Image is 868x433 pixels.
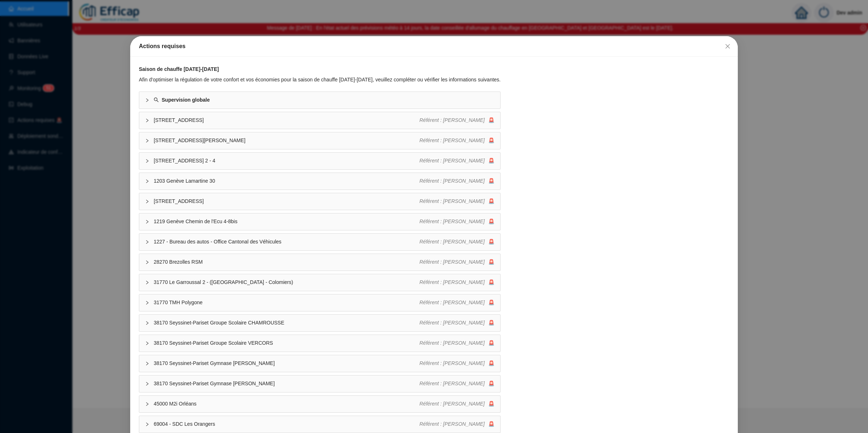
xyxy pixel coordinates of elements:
span: 1227 - Bureau des autos - Office Cantonal des Véhicules [154,238,420,246]
span: collapsed [145,199,149,204]
div: 🚨 [420,218,495,225]
span: 45000 M2i Orléans [154,400,420,408]
span: collapsed [145,301,149,305]
span: collapsed [145,240,149,244]
span: 38170 Seyssinet-Pariset Groupe Scolaire VERCORS [154,339,420,347]
div: 45000 M2i OrléansRéférent : [PERSON_NAME]🚨 [139,396,500,412]
span: collapsed [145,422,149,426]
span: Référent : [PERSON_NAME] [420,239,485,245]
span: collapsed [145,382,149,386]
span: Référent : [PERSON_NAME] [420,198,485,204]
div: 🚨 [420,137,495,144]
span: collapsed [145,341,149,345]
span: 69004 - SDC Les Orangers [154,420,420,428]
div: 38170 Seyssinet-Pariset Groupe Scolaire VERCORSRéférent : [PERSON_NAME]🚨 [139,335,500,352]
div: 🚨 [420,116,495,124]
span: collapsed [145,98,149,102]
span: collapsed [145,280,149,285]
div: [STREET_ADDRESS][PERSON_NAME]Référent : [PERSON_NAME]🚨 [139,132,500,149]
div: 1227 - Bureau des autos - Office Cantonal des VéhiculesRéférent : [PERSON_NAME]🚨 [139,234,500,250]
div: 🚨 [420,360,495,367]
div: [STREET_ADDRESS]Référent : [PERSON_NAME]🚨 [139,193,500,210]
span: collapsed [145,402,149,406]
div: Actions requises [139,42,729,51]
div: 🚨 [420,157,495,165]
div: 28270 Brezolles RSMRéférent : [PERSON_NAME]🚨 [139,254,500,271]
span: Référent : [PERSON_NAME] [420,300,485,305]
span: search [154,97,159,102]
div: 🚨 [420,238,495,246]
span: Référent : [PERSON_NAME] [420,279,485,285]
div: [STREET_ADDRESS]Référent : [PERSON_NAME]🚨 [139,112,500,129]
strong: Saison de chauffe [DATE]-[DATE] [139,66,219,72]
div: [STREET_ADDRESS] 2 - 4Référent : [PERSON_NAME]🚨 [139,153,500,169]
span: 1219 Genève Chemin de l'Ecu 4-8bis [154,218,420,225]
span: Référent : [PERSON_NAME] [420,137,485,143]
button: Close [722,41,733,52]
div: 31770 TMH PolygoneRéférent : [PERSON_NAME]🚨 [139,294,500,311]
span: Référent : [PERSON_NAME] [420,117,485,123]
div: 38170 Seyssinet-Pariset Gymnase [PERSON_NAME]Référent : [PERSON_NAME]🚨 [139,355,500,372]
span: collapsed [145,321,149,325]
span: collapsed [145,220,149,224]
div: Supervision globale [139,92,500,109]
div: 🚨 [420,177,495,185]
div: 🚨 [420,299,495,306]
span: collapsed [145,260,149,264]
span: collapsed [145,361,149,366]
span: collapsed [145,179,149,183]
span: Référent : [PERSON_NAME] [420,401,485,407]
span: collapsed [145,159,149,163]
span: Référent : [PERSON_NAME] [420,381,485,386]
span: Référent : [PERSON_NAME] [420,340,485,346]
span: 1203 Genève Lamartine 30 [154,177,420,185]
span: 38170 Seyssinet-Pariset Gymnase [PERSON_NAME] [154,360,420,367]
div: 🚨 [420,400,495,408]
span: Référent : [PERSON_NAME] [420,320,485,326]
div: 🚨 [420,319,495,327]
span: collapsed [145,118,149,123]
span: [STREET_ADDRESS][PERSON_NAME] [154,137,420,144]
span: 38170 Seyssinet-Pariset Groupe Scolaire CHAMROUSSE [154,319,420,327]
span: [STREET_ADDRESS] [154,116,420,124]
span: 38170 Seyssinet-Pariset Gymnase [PERSON_NAME] [154,380,420,387]
strong: Supervision globale [162,97,210,103]
span: 31770 Le Garroussal 2 - ([GEOGRAPHIC_DATA] - Colomiers) [154,279,420,286]
span: Référent : [PERSON_NAME] [420,360,485,366]
div: 🚨 [420,420,495,428]
div: 🚨 [420,258,495,266]
span: Fermer [722,43,733,49]
div: 38170 Seyssinet-Pariset Groupe Scolaire CHAMROUSSERéférent : [PERSON_NAME]🚨 [139,315,500,331]
div: 🚨 [420,198,495,205]
div: 🚨 [420,339,495,347]
div: 38170 Seyssinet-Pariset Gymnase [PERSON_NAME]Référent : [PERSON_NAME]🚨 [139,375,500,392]
span: Référent : [PERSON_NAME] [420,218,485,224]
div: 🚨 [420,380,495,387]
div: 🚨 [420,279,495,286]
span: Référent : [PERSON_NAME] [420,158,485,164]
div: 1219 Genève Chemin de l'Ecu 4-8bisRéférent : [PERSON_NAME]🚨 [139,213,500,230]
span: close [725,43,731,49]
div: Afin d'optimiser la régulation de votre confort et vos économies pour la saison de chauffe [DATE]... [139,76,501,84]
span: 31770 TMH Polygone [154,299,420,306]
span: collapsed [145,139,149,143]
span: Référent : [PERSON_NAME] [420,259,485,265]
span: Référent : [PERSON_NAME] [420,178,485,184]
span: 28270 Brezolles RSM [154,258,420,266]
span: Référent : [PERSON_NAME] [420,421,485,427]
span: [STREET_ADDRESS] [154,198,420,205]
div: 69004 - SDC Les OrangersRéférent : [PERSON_NAME]🚨 [139,416,500,433]
span: [STREET_ADDRESS] 2 - 4 [154,157,420,165]
div: 31770 Le Garroussal 2 - ([GEOGRAPHIC_DATA] - Colomiers)Référent : [PERSON_NAME]🚨 [139,274,500,291]
div: 1203 Genève Lamartine 30Référent : [PERSON_NAME]🚨 [139,173,500,190]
